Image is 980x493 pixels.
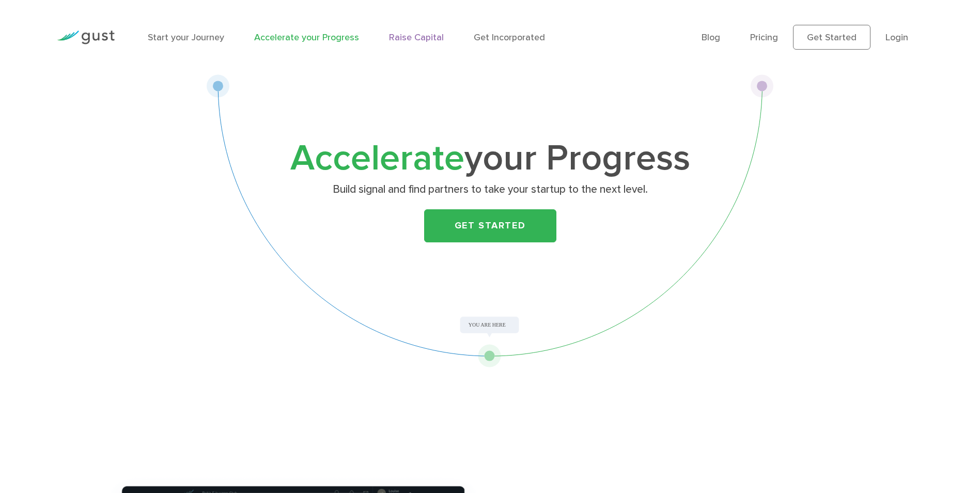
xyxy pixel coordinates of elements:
[750,32,778,43] a: Pricing
[148,32,224,43] a: Start your Journey
[290,136,464,180] span: Accelerate
[286,142,694,175] h1: your Progress
[793,25,870,50] a: Get Started
[474,32,545,43] a: Get Incorporated
[254,32,359,43] a: Accelerate your Progress
[885,32,908,43] a: Login
[290,182,690,197] p: Build signal and find partners to take your startup to the next level.
[57,30,115,44] img: Gust Logo
[424,209,556,242] a: Get Started
[389,32,444,43] a: Raise Capital
[702,32,720,43] a: Blog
